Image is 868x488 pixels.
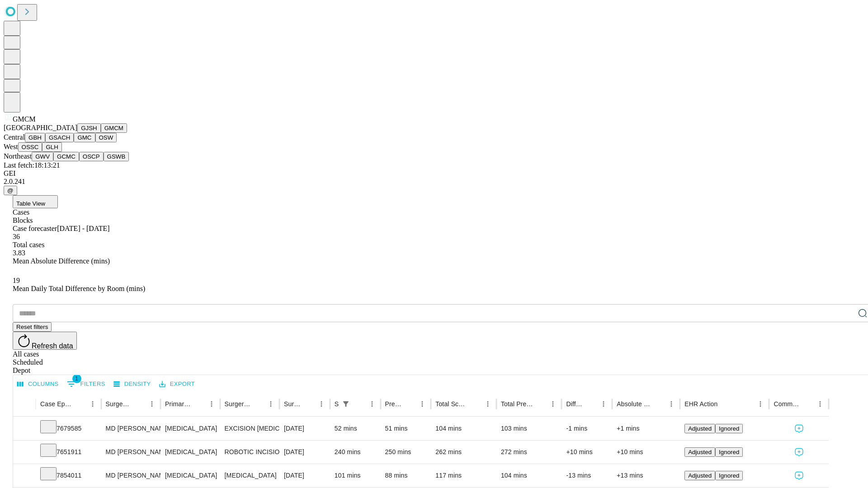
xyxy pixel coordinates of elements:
[385,417,427,440] div: 51 mins
[335,464,376,487] div: 101 mins
[111,377,153,391] button: Density
[547,398,559,410] button: Menu
[18,468,31,484] button: Expand
[284,417,325,440] div: [DATE]
[302,398,315,410] button: Sort
[566,417,608,440] div: -1 mins
[65,377,108,391] button: Show filters
[77,123,101,133] button: GJSH
[754,398,767,410] button: Menu
[684,400,717,408] div: EHR Action
[684,424,715,433] button: Adjusted
[4,143,18,150] span: West
[165,400,191,408] div: Primary Service
[79,152,104,161] button: OSCP
[13,241,44,249] span: Total cases
[18,445,31,460] button: Expand
[193,398,205,410] button: Sort
[4,133,25,141] span: Central
[106,400,132,408] div: Surgeon Name
[715,471,743,480] button: Ignored
[225,400,251,408] div: Surgery Name
[284,441,325,464] div: [DATE]
[205,398,218,410] button: Menu
[684,447,715,457] button: Adjusted
[165,441,215,464] div: [MEDICAL_DATA]
[133,398,146,410] button: Sort
[353,398,366,410] button: Sort
[264,398,277,410] button: Menu
[74,398,86,410] button: Sort
[101,123,127,133] button: GMCM
[597,398,610,410] button: Menu
[315,398,328,410] button: Menu
[501,417,557,440] div: 103 mins
[284,464,325,487] div: [DATE]
[469,398,481,410] button: Sort
[403,398,416,410] button: Sort
[340,398,352,410] div: 1 active filter
[4,178,864,186] div: 2.0.241
[45,133,74,142] button: GSACH
[617,400,651,408] div: Absolute Difference
[157,377,197,391] button: Export
[18,421,31,437] button: Expand
[684,471,715,480] button: Adjusted
[688,425,712,432] span: Adjusted
[53,152,79,161] button: GCMC
[16,324,48,330] span: Reset filters
[40,417,97,440] div: 7679585
[501,441,557,464] div: 272 mins
[617,441,675,464] div: +10 mins
[534,398,547,410] button: Sort
[814,398,826,410] button: Menu
[4,152,32,160] span: Northeast
[284,400,302,408] div: Surgery Date
[25,133,45,142] button: GBH
[719,449,739,455] span: Ignored
[165,417,215,440] div: [MEDICAL_DATA]
[7,187,14,194] span: @
[32,152,53,161] button: GWV
[501,400,533,408] div: Total Predicted Duration
[719,425,739,432] span: Ignored
[340,398,352,410] button: Show filters
[225,417,275,440] div: EXCISION [MEDICAL_DATA] LESION EXCEPT [MEDICAL_DATA] TRUNK ETC 3.1 TO 4 CM
[95,133,117,142] button: OSW
[13,332,77,350] button: Refresh data
[40,441,97,464] div: 7651911
[715,424,743,433] button: Ignored
[617,417,675,440] div: +1 mins
[366,398,378,410] button: Menu
[566,464,608,487] div: -13 mins
[40,400,73,408] div: Case Epic Id
[106,417,156,440] div: MD [PERSON_NAME] [PERSON_NAME] Md
[416,398,429,410] button: Menu
[225,464,275,487] div: [MEDICAL_DATA]
[801,398,814,410] button: Sort
[86,398,99,410] button: Menu
[146,398,158,410] button: Menu
[13,322,52,332] button: Reset filters
[106,464,156,487] div: MD [PERSON_NAME] [PERSON_NAME] Md
[72,374,81,383] span: 1
[15,377,61,391] button: Select columns
[335,417,376,440] div: 52 mins
[13,225,57,232] span: Case forecaster
[566,441,608,464] div: +10 mins
[32,342,73,350] span: Refresh data
[501,464,557,487] div: 104 mins
[13,249,25,257] span: 3.83
[42,142,61,152] button: GLH
[335,400,339,408] div: Scheduled In Room Duration
[4,186,17,195] button: @
[104,152,129,161] button: GSWB
[106,441,156,464] div: MD [PERSON_NAME] [PERSON_NAME] Md
[13,285,145,292] span: Mean Daily Total Difference by Room (mins)
[719,472,739,479] span: Ignored
[435,417,492,440] div: 104 mins
[16,200,45,207] span: Table View
[435,441,492,464] div: 262 mins
[585,398,597,410] button: Sort
[13,257,110,265] span: Mean Absolute Difference (mins)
